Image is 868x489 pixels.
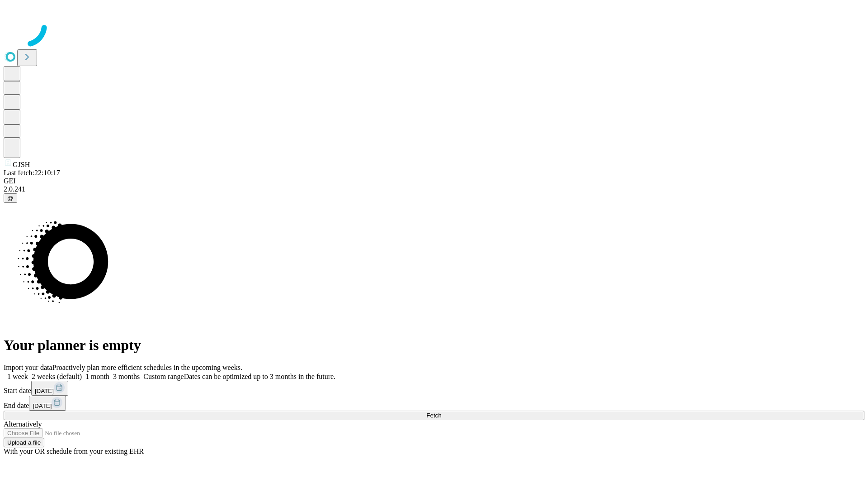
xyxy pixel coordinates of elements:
[184,373,335,380] span: Dates can be optimized up to 3 months in the future.
[4,177,864,185] div: GEI
[52,364,242,371] span: Proactively plan more efficient schedules in the upcoming weeks.
[113,373,140,380] span: 3 months
[31,381,68,396] button: [DATE]
[4,420,42,428] span: Alternatively
[13,161,30,168] span: GJSH
[32,373,82,380] span: 2 weeks (default)
[85,373,109,380] span: 1 month
[4,381,864,396] div: Start date
[4,396,864,411] div: End date
[4,185,864,193] div: 2.0.241
[4,337,864,354] h1: Your planner is empty
[4,193,17,203] button: @
[4,438,44,447] button: Upload a file
[426,412,441,419] span: Fetch
[35,388,54,394] span: [DATE]
[7,195,14,201] span: @
[4,169,60,177] span: Last fetch: 22:10:17
[7,373,28,380] span: 1 week
[33,403,52,409] span: [DATE]
[4,411,864,420] button: Fetch
[4,364,52,371] span: Import your data
[29,396,66,411] button: [DATE]
[4,447,144,455] span: With your OR schedule from your existing EHR
[143,373,184,380] span: Custom range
